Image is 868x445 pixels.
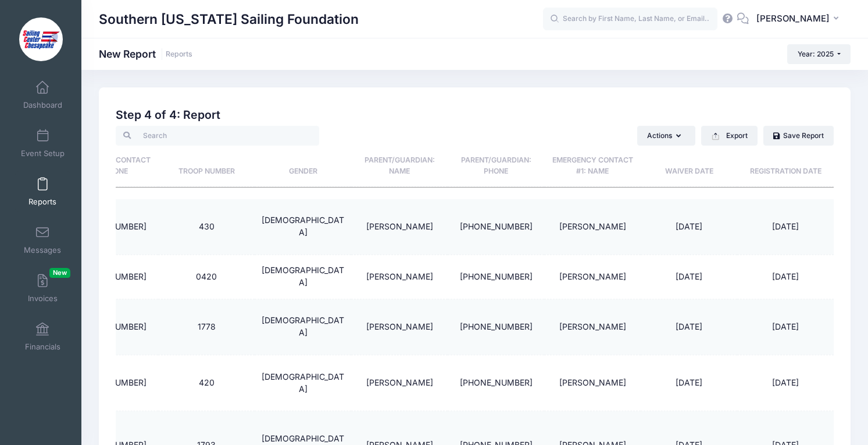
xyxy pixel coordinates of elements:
td: [DATE] [641,355,737,411]
td: [DATE] [737,255,834,299]
span: Dashboard [23,100,62,110]
a: InvoicesNew [15,268,70,309]
button: Export [701,126,758,146]
td: [DATE] [641,255,737,299]
td: [PHONE_NUMBER] [448,199,544,255]
td: 430 [158,199,255,255]
span: Invoices [28,294,58,303]
td: [PERSON_NAME] [351,299,448,355]
td: [DATE] [641,299,737,355]
a: Dashboard [15,75,70,115]
th: Parent/Guardian: Phone: activate to sort column ascending [448,146,544,187]
span: [PERSON_NAME] [756,12,830,25]
td: [PERSON_NAME] [351,255,448,299]
td: 1778 [158,299,255,355]
a: Financials [15,316,70,357]
td: [PHONE_NUMBER] [448,355,544,411]
td: [PERSON_NAME] [544,299,641,355]
span: New [49,268,70,278]
button: [PERSON_NAME] [749,6,851,33]
td: [DATE] [737,199,834,255]
button: Year: 2025 [787,44,851,64]
button: Actions [637,126,695,146]
th: Waiver Date: activate to sort column ascending [641,146,737,187]
span: Event Setup [21,149,65,158]
td: [PERSON_NAME] [544,255,641,299]
td: 0420 [158,255,255,299]
a: Messages [15,220,70,260]
td: [DEMOGRAPHIC_DATA] [255,355,351,411]
input: Search by First Name, Last Name, or Email... [543,8,717,31]
span: Year: 2025 [798,50,834,58]
td: [DEMOGRAPHIC_DATA] [255,299,351,355]
td: 420 [158,355,255,411]
a: Save Report [763,126,834,146]
h2: Step 4 of 4: Report [116,108,834,122]
th: Registration Date: activate to sort column ascending [737,146,834,187]
img: Southern Maryland Sailing Foundation [19,17,63,61]
a: Reports [166,50,192,59]
td: [PERSON_NAME] [544,199,641,255]
span: Reports [28,197,56,207]
th: Troop Number: activate to sort column ascending [158,146,255,187]
td: [DEMOGRAPHIC_DATA] [255,255,351,299]
td: [PERSON_NAME] [544,355,641,411]
span: Messages [24,245,61,255]
h1: New Report [99,48,192,60]
a: Reports [15,171,70,212]
a: Event Setup [15,123,70,164]
td: [DEMOGRAPHIC_DATA] [255,199,351,255]
input: Search [116,126,319,146]
th: Parent/Guardian: Name: activate to sort column ascending [351,146,448,187]
td: [PHONE_NUMBER] [448,299,544,355]
span: Financials [25,342,60,352]
td: [PHONE_NUMBER] [448,255,544,299]
h1: Southern [US_STATE] Sailing Foundation [99,6,359,33]
td: [DATE] [641,199,737,255]
td: [PERSON_NAME] [351,199,448,255]
td: [DATE] [737,299,834,355]
td: [DATE] [737,355,834,411]
th: Gender: activate to sort column ascending [255,146,351,187]
th: Emergency Contact #1: Name: activate to sort column ascending [544,146,641,187]
td: [PERSON_NAME] [351,355,448,411]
